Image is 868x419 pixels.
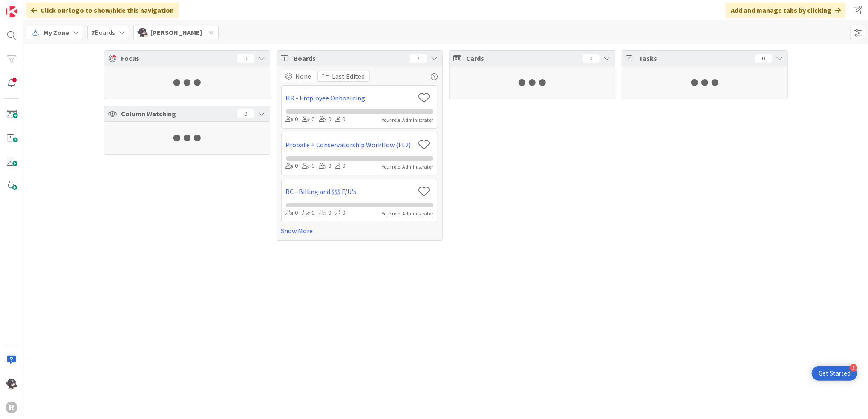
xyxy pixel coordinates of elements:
span: Cards [467,53,578,63]
a: Show More [281,226,438,236]
div: 0 [336,161,346,171]
span: Boards [294,53,406,63]
img: KN [6,378,17,390]
span: Last Edited [332,71,365,81]
span: My Zone [43,27,69,37]
div: 0 [286,115,298,124]
div: 0 [319,208,332,218]
div: 0 [319,115,332,124]
button: Last Edited [317,71,370,82]
div: 0 [583,54,600,63]
div: 0 [303,161,315,171]
div: Add and manage tabs by clicking [726,3,846,18]
div: 0 [303,115,315,124]
div: Your role: Administrator [382,163,433,171]
a: Probate + Conservatorship Workflow (FL2) [286,140,415,150]
a: HR - Employee Onboarding [286,93,415,103]
div: Your role: Administrator [382,116,433,124]
div: 5 [850,364,857,372]
div: 0 [319,161,332,171]
div: 0 [755,54,772,63]
div: 0 [237,54,254,63]
span: None [296,71,311,81]
div: 0 [237,109,254,118]
div: 0 [303,208,315,218]
div: 0 [286,161,298,171]
div: R [6,402,17,413]
span: Tasks [639,53,751,63]
img: Visit kanbanzone.com [6,6,17,17]
div: 0 [336,208,346,218]
img: KN [137,27,148,37]
a: RC - Billing and $$$ F/U's [286,187,415,197]
div: 0 [286,208,298,218]
div: Click our logo to show/hide this navigation [26,3,179,18]
div: 0 [336,115,346,124]
span: Boards [91,27,115,37]
div: Your role: Administrator [382,210,433,218]
div: 7 [410,54,427,63]
span: Focus [121,53,231,63]
div: Open Get Started checklist, remaining modules: 5 [812,366,857,381]
span: [PERSON_NAME] [150,27,202,37]
div: Get Started [819,369,851,378]
span: Column Watching [121,109,233,119]
b: 7 [91,28,95,37]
